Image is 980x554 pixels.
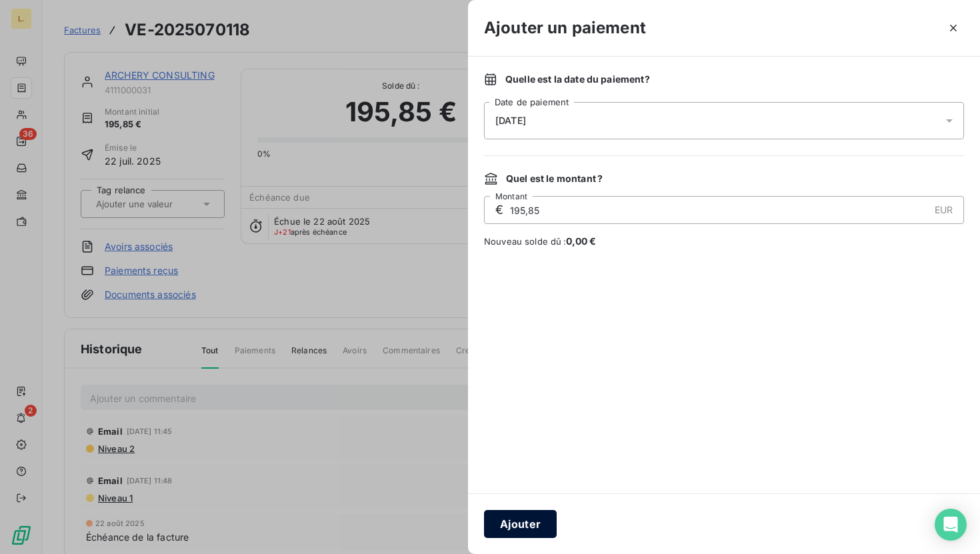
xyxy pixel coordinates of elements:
div: Open Intercom Messenger [935,509,967,541]
span: Quelle est la date du paiement ? [505,73,650,86]
span: Quel est le montant ? [506,172,603,185]
span: 0,00 € [566,235,597,247]
button: Ajouter [484,510,557,538]
h3: Ajouter un paiement [484,16,646,40]
span: [DATE] [495,115,526,126]
span: Nouveau solde dû : [484,235,964,248]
